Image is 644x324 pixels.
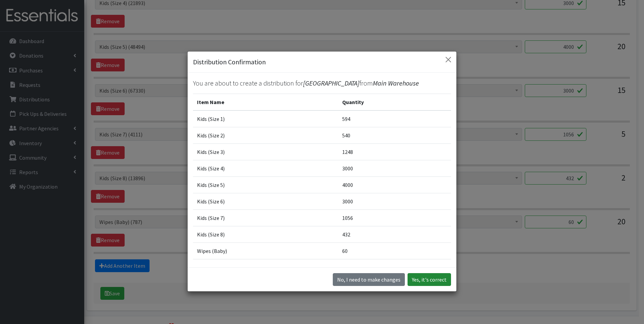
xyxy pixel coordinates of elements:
td: 1248 [338,144,451,160]
button: No I need to make changes [333,273,405,286]
td: 1056 [338,210,451,226]
td: Kids (Size 7) [193,210,338,226]
td: Kids (Size 5) [193,177,338,193]
p: You are about to create a distribution for from [193,78,451,88]
td: 540 [338,127,451,144]
td: 3000 [338,160,451,177]
td: 60 [338,243,451,259]
td: Kids (Size 8) [193,226,338,243]
h5: Distribution Confirmation [193,57,266,67]
td: 594 [338,110,451,127]
td: Kids (Size 4) [193,160,338,177]
td: Kids (Size 3) [193,144,338,160]
th: Item Name [193,94,338,111]
button: Close [443,54,454,65]
td: Kids (Size 6) [193,193,338,210]
td: 432 [338,226,451,243]
td: 3000 [338,193,451,210]
td: Wipes (Baby) [193,243,338,259]
td: Kids (Size 2) [193,127,338,144]
th: Quantity [338,94,451,111]
td: 4000 [338,177,451,193]
span: [GEOGRAPHIC_DATA] [303,79,359,87]
span: Main Warehouse [373,79,419,87]
td: Kids (Size 1) [193,110,338,127]
button: Yes, it's correct [408,273,451,286]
